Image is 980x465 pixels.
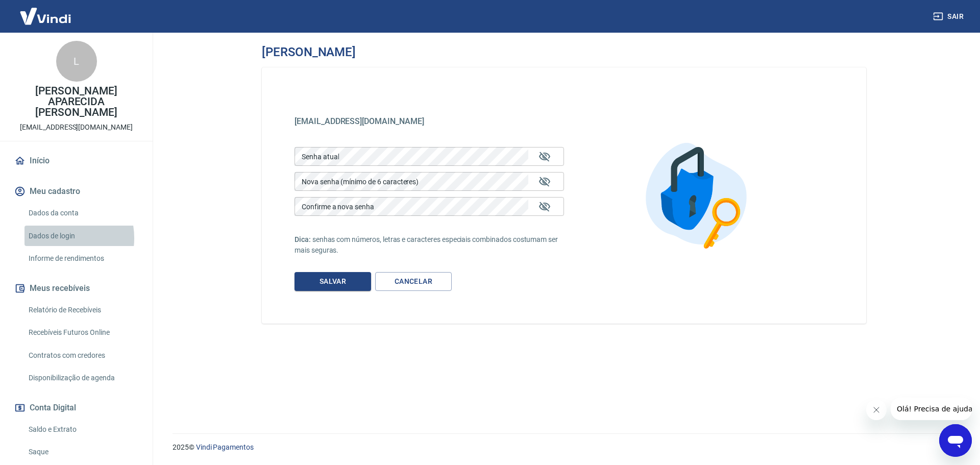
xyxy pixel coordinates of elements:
[891,398,972,420] iframe: Mensagem da empresa
[24,248,140,269] a: Informe de rendimentos
[939,424,972,457] iframe: Botão para abrir a janela de mensagens
[866,400,887,420] iframe: Fechar mensagem
[12,397,140,419] button: Conta Digital
[24,226,140,247] a: Dados de login
[24,368,140,388] a: Disponibilização de agenda
[532,169,557,194] button: Mostrar/esconder senha
[375,272,452,291] a: Cancelar
[532,144,557,169] button: Mostrar/esconder senha
[12,277,140,300] button: Meus recebíveis
[12,180,140,203] button: Meu cadastro
[12,150,140,172] a: Início
[24,322,140,343] a: Recebíveis Futuros Online
[24,345,140,366] a: Contratos com credores
[24,419,140,440] a: Saldo e Extrato
[295,234,564,256] p: senhas com números, letras e caracteres especiais combinados costumam ser mais seguras.
[6,7,86,15] span: Olá! Precisa de ajuda?
[295,116,424,126] span: [EMAIL_ADDRESS][DOMAIN_NAME]
[931,7,968,26] button: Sair
[532,194,557,219] button: Mostrar/esconder senha
[8,86,144,118] p: [PERSON_NAME] APARECIDA [PERSON_NAME]
[24,442,140,462] a: Saque
[196,443,254,451] a: Vindi Pagamentos
[173,442,955,453] p: 2025 ©
[20,122,133,133] p: [EMAIL_ADDRESS][DOMAIN_NAME]
[24,203,140,224] a: Dados da conta
[24,300,140,321] a: Relatório de Recebíveis
[56,41,97,82] div: L
[295,235,312,243] span: Dica:
[295,272,371,291] button: Salvar
[12,1,79,32] img: Vindi
[262,45,356,59] h3: [PERSON_NAME]
[631,128,766,263] img: Alterar senha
